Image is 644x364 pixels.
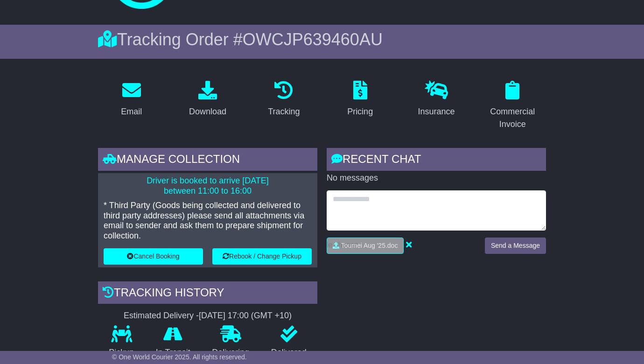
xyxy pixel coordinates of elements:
[98,29,546,49] div: Tracking Order #
[485,238,546,254] button: Send a Message
[104,176,312,196] p: Driver is booked to arrive [DATE] between 11:00 to 16:00
[479,77,546,134] a: Commercial Invoice
[115,77,148,121] a: Email
[145,348,202,358] p: In Transit
[201,348,260,358] p: Delivering
[412,77,461,121] a: Insurance
[243,30,383,49] span: OWCJP639460AU
[212,248,312,265] button: Rebook / Change Pickup
[347,105,373,118] div: Pricing
[98,348,145,358] p: Pickup
[189,105,226,118] div: Download
[98,148,317,173] div: Manage collection
[104,201,312,241] p: * Third Party (Goods being collected and delivered to third party addresses) please send all atta...
[112,353,247,361] span: © One World Courier 2025. All rights reserved.
[262,77,306,121] a: Tracking
[327,148,546,173] div: RECENT CHAT
[98,311,317,321] div: Estimated Delivery -
[418,105,455,118] div: Insurance
[327,173,546,183] p: No messages
[199,311,292,321] div: [DATE] 17:00 (GMT +10)
[183,77,232,121] a: Download
[341,77,379,121] a: Pricing
[121,105,142,118] div: Email
[485,105,540,131] div: Commercial Invoice
[104,248,203,265] button: Cancel Booking
[98,281,317,307] div: Tracking history
[260,348,318,358] p: Delivered
[268,105,300,118] div: Tracking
